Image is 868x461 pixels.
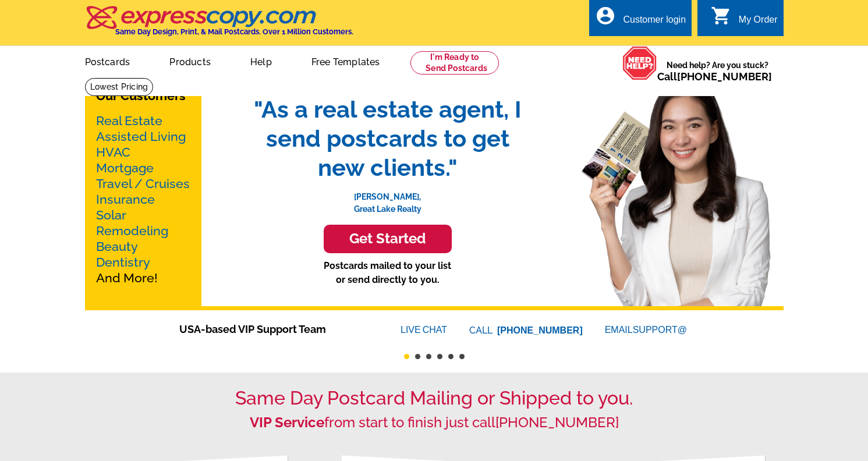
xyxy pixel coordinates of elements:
[96,255,150,269] a: Dentistry
[605,325,689,335] a: EMAILSUPPORT@
[595,5,616,26] i: account_circle
[469,324,494,338] font: CALL
[85,414,784,431] h2: from start to finish just call
[96,145,130,159] a: HVAC
[657,70,772,83] span: Call
[338,230,437,247] h3: Get Started
[242,259,533,287] p: Postcards mailed to your list or send directly to you.
[497,325,583,335] a: [PHONE_NUMBER]
[595,13,686,27] a: account_circle Customer login
[623,15,686,31] div: Customer login
[96,192,155,207] a: Insurance
[711,5,732,26] i: shopping_cart
[96,113,190,286] p: And More!
[633,323,689,337] font: SUPPORT@
[66,47,149,75] a: Postcards
[151,47,229,75] a: Products
[232,47,290,75] a: Help
[459,354,465,359] button: 6 of 6
[739,15,778,31] div: My Order
[85,14,353,36] a: Same Day Design, Print, & Mail Postcards. Over 1 Million Customers.
[657,59,778,83] span: Need help? Are you stuck?
[250,414,324,431] strong: VIP Service
[85,387,784,409] h1: Same Day Postcard Mailing or Shipped to you.
[437,354,442,359] button: 4 of 6
[448,354,454,359] button: 5 of 6
[96,239,138,254] a: Beauty
[495,414,619,431] a: [PHONE_NUMBER]
[415,354,420,359] button: 2 of 6
[179,321,366,337] span: USA-based VIP Support Team
[242,225,533,253] a: Get Started
[242,182,533,215] p: [PERSON_NAME], Great Lake Realty
[242,95,533,182] span: "As a real estate agent, I send postcards to get new clients."
[426,354,431,359] button: 3 of 6
[622,46,657,80] img: help
[96,208,126,222] a: Solar
[711,13,778,27] a: shopping_cart My Order
[96,114,162,128] a: Real Estate
[401,325,447,335] a: LIVECHAT
[96,161,154,175] a: Mortgage
[96,176,190,191] a: Travel / Cruises
[96,129,186,144] a: Assisted Living
[96,224,168,238] a: Remodeling
[404,354,409,359] button: 1 of 6
[115,27,353,36] h4: Same Day Design, Print, & Mail Postcards. Over 1 Million Customers.
[293,47,399,75] a: Free Templates
[677,70,772,83] a: [PHONE_NUMBER]
[401,323,423,337] font: LIVE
